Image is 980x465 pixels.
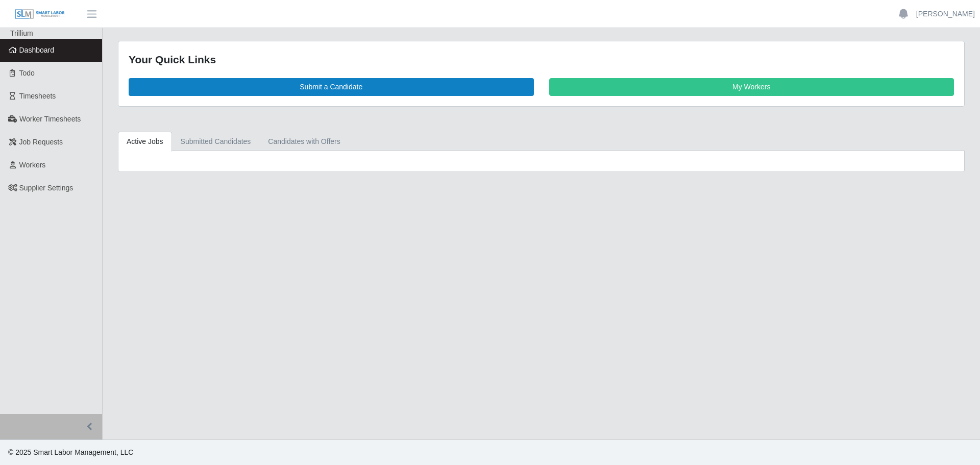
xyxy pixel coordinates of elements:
a: Candidates with Offers [259,132,349,152]
img: SLM Logo [14,9,65,20]
div: Your Quick Links [129,52,954,68]
a: Active Jobs [118,132,172,152]
span: Worker Timesheets [19,115,81,123]
span: Supplier Settings [19,184,73,192]
span: Job Requests [19,138,63,146]
span: Trillium [10,29,33,37]
span: Timesheets [19,92,56,100]
a: [PERSON_NAME] [916,9,975,19]
a: Submit a Candidate [129,78,534,96]
span: © 2025 Smart Labor Management, LLC [8,448,133,456]
a: Submitted Candidates [172,132,260,152]
span: Todo [19,69,35,77]
span: Workers [19,161,46,169]
a: My Workers [549,78,954,96]
span: Dashboard [19,46,55,54]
